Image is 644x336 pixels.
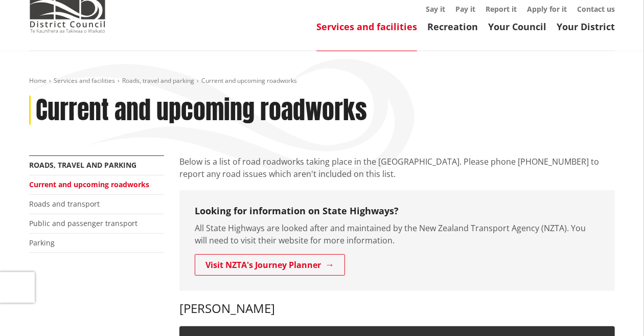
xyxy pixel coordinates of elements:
[195,222,600,247] p: All State Highways are looked after and maintained by the New Zealand Transport Agency (NZTA). Yo...
[597,293,634,330] iframe: Messenger Launcher
[29,199,100,209] a: Roads and transport
[179,301,615,316] h3: [PERSON_NAME]
[201,76,297,85] span: Current and upcoming roadworks
[179,155,615,180] p: Below is a list of road roadworks taking place in the [GEOGRAPHIC_DATA]. Please phone [PHONE_NUMB...
[29,76,47,85] a: Home
[557,20,615,33] a: Your District
[195,206,600,217] h3: Looking for information on State Highways?
[455,4,475,14] a: Pay it
[29,160,136,170] a: Roads, travel and parking
[29,238,55,248] a: Parking
[29,77,615,85] nav: breadcrumb
[29,218,137,228] a: Public and passenger transport
[426,4,445,14] a: Say it
[527,4,567,14] a: Apply for it
[486,4,517,14] a: Report it
[316,20,417,33] a: Services and facilities
[488,20,546,33] a: Your Council
[577,4,615,14] a: Contact us
[195,254,345,276] a: Visit NZTA's Journey Planner
[427,20,478,33] a: Recreation
[36,96,367,125] h1: Current and upcoming roadworks
[29,180,149,189] a: Current and upcoming roadworks
[54,76,115,85] a: Services and facilities
[122,76,194,85] a: Roads, travel and parking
